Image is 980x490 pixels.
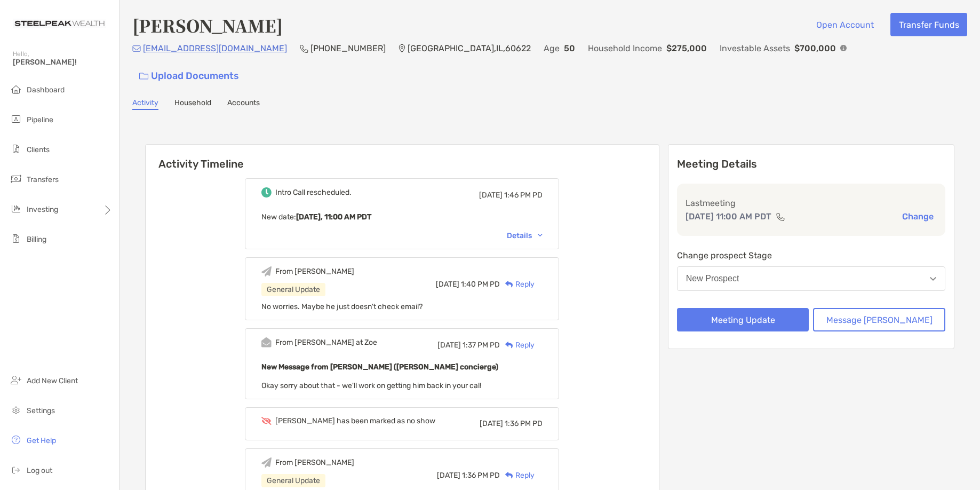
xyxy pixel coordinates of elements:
div: Reply [500,339,535,351]
span: Settings [27,406,55,415]
img: Event icon [261,417,272,425]
img: Info Icon [840,45,847,51]
img: Event icon [261,457,272,468]
p: [DATE] 11:00 AM PDT [686,210,771,223]
span: [DATE] [480,419,503,428]
img: clients icon [10,143,22,155]
div: [PERSON_NAME] has been marked as no show [275,416,435,425]
div: Reply [500,470,535,481]
a: Accounts [227,98,260,110]
b: New Message from [PERSON_NAME] ([PERSON_NAME] concierge) [261,362,498,372]
h6: Activity Timeline [146,145,659,170]
button: New Prospect [677,266,945,291]
img: Email Icon [132,45,141,52]
div: From [PERSON_NAME] [275,458,354,467]
p: Household Income [588,42,662,55]
span: Add New Client [27,376,78,385]
span: [PERSON_NAME]! [13,58,113,67]
p: $700,000 [794,42,836,55]
span: 1:40 PM PD [461,280,500,289]
span: Okay sorry about that - we'll work on getting him back in your cal! [261,381,481,390]
span: Investing [27,205,58,214]
span: [DATE] [479,191,503,200]
img: Reply icon [505,342,513,349]
span: Pipeline [27,115,53,124]
div: From [PERSON_NAME] [275,267,354,276]
img: billing icon [10,232,22,245]
button: Open Account [808,13,882,36]
p: [PHONE_NUMBER] [310,42,386,55]
img: add_new_client icon [10,374,22,386]
button: Message [PERSON_NAME] [813,308,945,331]
span: Get Help [27,436,56,445]
a: Activity [132,98,158,110]
img: dashboard icon [10,83,22,96]
button: Transfer Funds [890,13,967,36]
img: investing icon [10,202,22,215]
span: 1:36 PM PD [462,471,500,480]
img: Event icon [261,337,272,347]
a: Household [174,98,211,110]
img: communication type [776,212,785,221]
div: Reply [500,279,535,290]
p: 50 [564,42,575,55]
button: Change [899,211,937,222]
span: [DATE] [436,280,459,289]
span: 1:37 PM PD [463,341,500,350]
h4: [PERSON_NAME] [132,13,283,37]
p: Last meeting [686,196,937,210]
div: General Update [261,283,325,296]
img: button icon [139,73,148,80]
span: Billing [27,235,46,244]
p: New date : [261,210,543,224]
img: Event icon [261,266,272,276]
p: Change prospect Stage [677,249,945,262]
button: Meeting Update [677,308,809,331]
img: Reply icon [505,472,513,479]
img: logout icon [10,463,22,476]
span: [DATE] [437,341,461,350]
img: pipeline icon [10,113,22,125]
span: Clients [27,145,50,154]
p: Investable Assets [720,42,790,55]
p: [EMAIL_ADDRESS][DOMAIN_NAME] [143,42,287,55]
img: Open dropdown arrow [930,277,936,281]
div: Details [507,231,543,240]
img: Reply icon [505,281,513,288]
p: [GEOGRAPHIC_DATA] , IL , 60622 [408,42,531,55]
img: Location Icon [399,44,405,53]
span: Transfers [27,175,59,184]
div: General Update [261,474,325,487]
p: $275,000 [666,42,707,55]
span: [DATE] [437,471,460,480]
img: Chevron icon [538,234,543,237]
span: 1:36 PM PD [505,419,543,428]
b: [DATE], 11:00 AM PDT [296,212,371,222]
span: Log out [27,466,52,475]
img: settings icon [10,404,22,416]
img: Event icon [261,187,272,197]
span: 1:46 PM PD [504,191,543,200]
a: Upload Documents [132,65,246,88]
span: No worries. Maybe he just doesn't check email? [261,302,423,311]
div: Intro Call rescheduled. [275,188,352,197]
img: get-help icon [10,433,22,446]
p: Meeting Details [677,157,945,171]
span: Dashboard [27,85,65,94]
img: Phone Icon [300,44,308,53]
p: Age [544,42,560,55]
div: From [PERSON_NAME] at Zoe [275,338,377,347]
img: transfers icon [10,172,22,185]
div: New Prospect [686,274,739,283]
img: Zoe Logo [13,4,106,43]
